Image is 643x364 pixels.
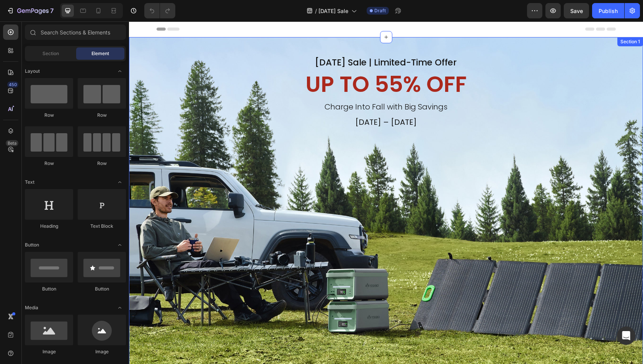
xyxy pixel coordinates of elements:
[78,112,126,119] div: Row
[78,348,126,355] div: Image
[592,3,624,18] button: Publish
[25,286,73,292] div: Button
[7,82,18,88] div: 450
[78,286,126,292] div: Button
[78,160,126,167] div: Row
[374,7,386,14] span: Draft
[3,3,57,18] button: 7
[25,179,34,186] span: Text
[570,8,583,14] span: Save
[617,326,635,345] div: Open Intercom Messenger
[318,7,348,15] span: [DATE] Sale
[144,3,175,18] div: Undo/Redo
[25,112,73,119] div: Row
[78,223,126,230] div: Text Block
[25,160,73,167] div: Row
[599,7,618,15] div: Publish
[25,242,39,248] span: Button
[564,3,589,18] button: Save
[25,304,38,311] span: Media
[25,24,126,40] input: Search Sections & Elements
[91,50,109,57] span: Element
[315,7,317,15] span: /
[25,223,73,230] div: Heading
[42,50,59,57] span: Section
[25,68,40,75] span: Layout
[50,6,54,15] p: 7
[114,302,126,314] span: Toggle open
[6,140,18,146] div: Beta
[114,176,126,188] span: Toggle open
[114,239,126,251] span: Toggle open
[129,21,643,364] iframe: Design area
[114,65,126,77] span: Toggle open
[25,348,73,355] div: Image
